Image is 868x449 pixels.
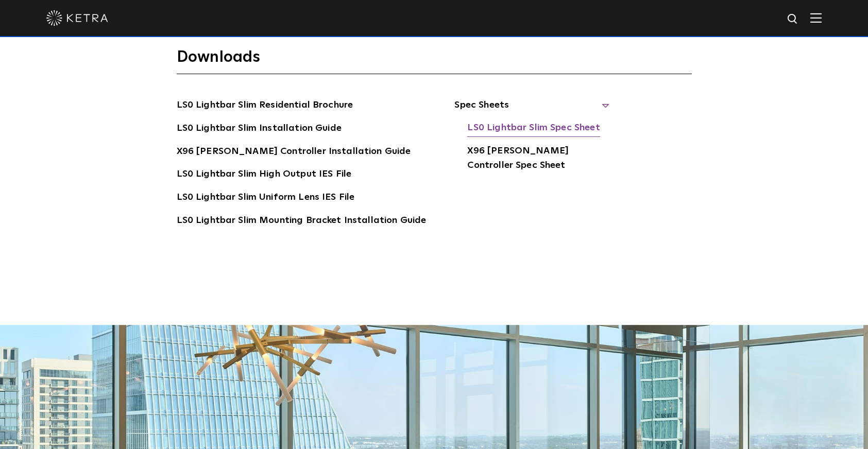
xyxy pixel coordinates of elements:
[177,144,411,161] a: X96 [PERSON_NAME] Controller Installation Guide
[46,10,108,26] img: ketra-logo-2019-white
[787,13,799,26] img: search icon
[177,47,692,74] h3: Downloads
[810,13,822,23] img: Hamburger%20Nav.svg
[454,98,609,120] span: Spec Sheets
[177,190,355,206] a: LS0 Lightbar Slim Uniform Lens IES File
[177,98,353,114] a: LS0 Lightbar Slim Residential Brochure
[177,167,352,183] a: LS0 Lightbar Slim High Output IES File
[467,144,609,175] a: X96 [PERSON_NAME] Controller Spec Sheet
[177,121,342,137] a: LS0 Lightbar Slim Installation Guide
[467,120,600,137] a: LS0 Lightbar Slim Spec Sheet
[177,213,427,230] a: LS0 Lightbar Slim Mounting Bracket Installation Guide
